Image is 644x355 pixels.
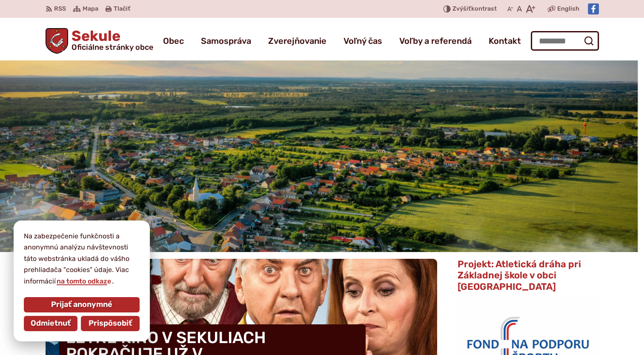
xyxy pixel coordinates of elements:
[68,29,153,51] h1: Sekule
[457,258,581,292] span: Projekt: Atletická dráha pri Základnej škole v obci [GEOGRAPHIC_DATA]
[89,319,132,328] span: Prispôsobiť
[56,277,112,285] a: na tomto odkaze
[399,29,472,53] a: Voľby a referendá
[72,43,153,51] span: Oficiálne stránky obce
[555,4,581,14] a: English
[51,300,112,309] span: Prijať anonymné
[343,29,382,53] a: Voľný čas
[588,3,599,14] img: Prejsť na Facebook stránku
[54,4,66,14] span: RSS
[24,231,140,287] p: Na zabezpečenie funkčnosti a anonymnú analýzu návštevnosti táto webstránka ukladá do vášho prehli...
[557,4,579,14] span: English
[452,5,471,12] span: Zvýšiť
[163,29,184,53] a: Obec
[452,6,497,13] span: kontrast
[268,29,326,53] a: Zverejňovanie
[114,6,130,13] span: Tlačiť
[83,4,98,14] span: Mapa
[201,29,251,53] a: Samospráva
[46,28,69,54] img: Prejsť na domovskú stránku
[81,316,140,331] button: Prispôsobiť
[24,297,140,312] button: Prijať anonymné
[24,316,77,331] button: Odmietnuť
[489,29,521,53] a: Kontakt
[46,28,154,54] a: Logo Sekule, prejsť na domovskú stránku.
[31,319,71,328] span: Odmietnuť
